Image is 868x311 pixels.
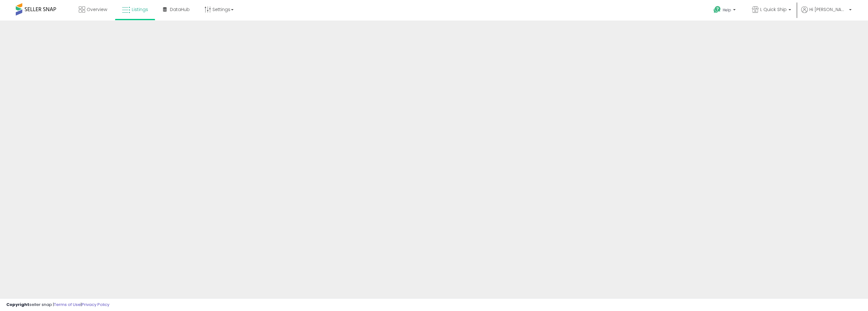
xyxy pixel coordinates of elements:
i: Get Help [713,6,721,14]
span: L Quick Ship [760,6,787,13]
a: Hi [PERSON_NAME] [801,6,852,21]
span: Listings [132,6,148,13]
a: Help [709,1,742,21]
span: DataHub [170,6,190,13]
span: Hi [PERSON_NAME] [809,6,847,13]
span: Help [723,7,731,13]
span: Overview [87,6,107,13]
